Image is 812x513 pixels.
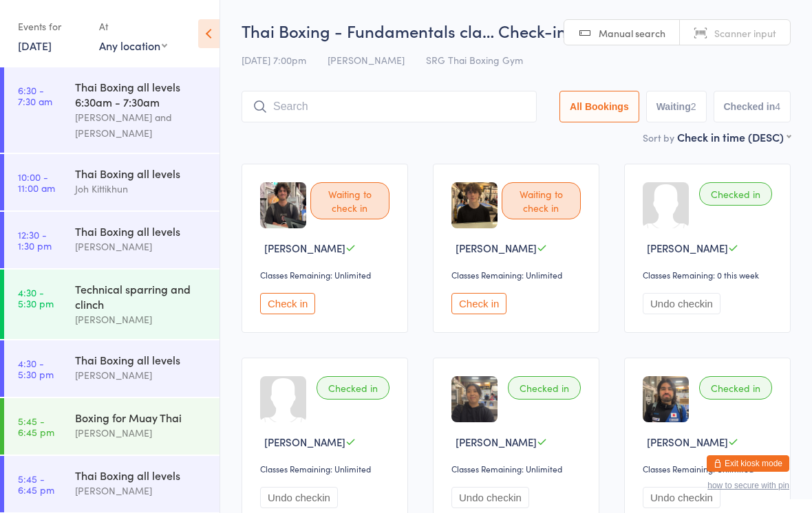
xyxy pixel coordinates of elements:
div: Waiting to check in [502,182,581,219]
button: Undo checkin [643,293,720,314]
input: Search [242,91,537,122]
button: Undo checkin [643,487,720,508]
button: Undo checkin [451,487,529,508]
time: 5:45 - 6:45 pm [18,415,54,437]
div: Thai Boxing all levels 6:30am - 7:30am [75,79,208,109]
time: 12:30 - 1:30 pm [18,229,52,251]
h2: Thai Boxing - Fundamentals cla… Check-in [242,19,791,42]
div: Thai Boxing all levels [75,223,208,239]
div: Thai Boxing all levels [75,468,208,483]
div: Classes Remaining: Unlimited [451,463,585,474]
img: image1756113019.png [260,182,306,228]
div: Checked in [699,182,772,206]
span: [PERSON_NAME] [264,241,345,255]
span: SRG Thai Boxing Gym [426,53,523,67]
div: 2 [691,101,696,112]
time: 4:30 - 5:30 pm [18,287,54,309]
time: 6:30 - 7:30 am [18,85,52,107]
button: Check in [451,293,506,314]
time: 5:45 - 6:45 pm [18,473,54,495]
div: [PERSON_NAME] [75,367,208,383]
div: Classes Remaining: Unlimited [260,463,394,474]
img: image1719828302.png [643,376,689,422]
button: Undo checkin [260,487,338,508]
div: Checked in [317,376,389,400]
span: [PERSON_NAME] [456,435,537,449]
div: At [99,15,167,38]
div: Checked in [699,376,772,400]
button: Exit kiosk mode [707,455,789,472]
div: Thai Boxing all levels [75,352,208,367]
div: [PERSON_NAME] [75,483,208,499]
div: [PERSON_NAME] [75,312,208,327]
div: Boxing for Muay Thai [75,410,208,425]
div: Classes Remaining: Unlimited [451,269,585,281]
div: Checked in [508,376,581,400]
div: [PERSON_NAME] [75,239,208,254]
div: Classes Remaining: Unlimited [260,269,394,281]
time: 4:30 - 5:30 pm [18,358,54,380]
button: Checked in4 [714,91,791,122]
img: image1756113038.png [451,182,498,228]
button: Waiting2 [646,91,707,122]
div: Check in time (DESC) [677,129,791,144]
span: [PERSON_NAME] [647,241,728,255]
span: Scanner input [714,26,776,40]
a: 4:30 -5:30 pmTechnical sparring and clinch[PERSON_NAME] [4,270,220,339]
a: 12:30 -1:30 pmThai Boxing all levels[PERSON_NAME] [4,212,220,268]
div: Classes Remaining: Unlimited [643,463,776,474]
a: 5:45 -6:45 pmThai Boxing all levels[PERSON_NAME] [4,456,220,512]
div: [PERSON_NAME] [75,425,208,441]
a: 4:30 -5:30 pmThai Boxing all levels[PERSON_NAME] [4,340,220,397]
span: [PERSON_NAME] [328,53,405,67]
a: [DATE] [18,38,52,53]
a: 10:00 -11:00 amThai Boxing all levelsJoh Kittikhun [4,154,220,210]
div: Any location [99,38,167,53]
div: Classes Remaining: 0 this week [643,269,776,281]
button: Check in [260,293,315,314]
img: image1719827355.png [451,376,498,422]
label: Sort by [643,131,674,144]
div: Waiting to check in [310,182,389,219]
span: [PERSON_NAME] [264,435,345,449]
span: [PERSON_NAME] [647,435,728,449]
div: Technical sparring and clinch [75,281,208,312]
div: Joh Kittikhun [75,181,208,197]
div: Events for [18,15,85,38]
span: Manual search [599,26,665,40]
div: 4 [775,101,780,112]
a: 6:30 -7:30 amThai Boxing all levels 6:30am - 7:30am[PERSON_NAME] and [PERSON_NAME] [4,67,220,153]
button: how to secure with pin [707,481,789,490]
button: All Bookings [559,91,639,122]
span: [DATE] 7:00pm [242,53,306,67]
div: Thai Boxing all levels [75,166,208,181]
a: 5:45 -6:45 pmBoxing for Muay Thai[PERSON_NAME] [4,398,220,455]
span: [PERSON_NAME] [456,241,537,255]
div: [PERSON_NAME] and [PERSON_NAME] [75,109,208,141]
time: 10:00 - 11:00 am [18,171,55,193]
